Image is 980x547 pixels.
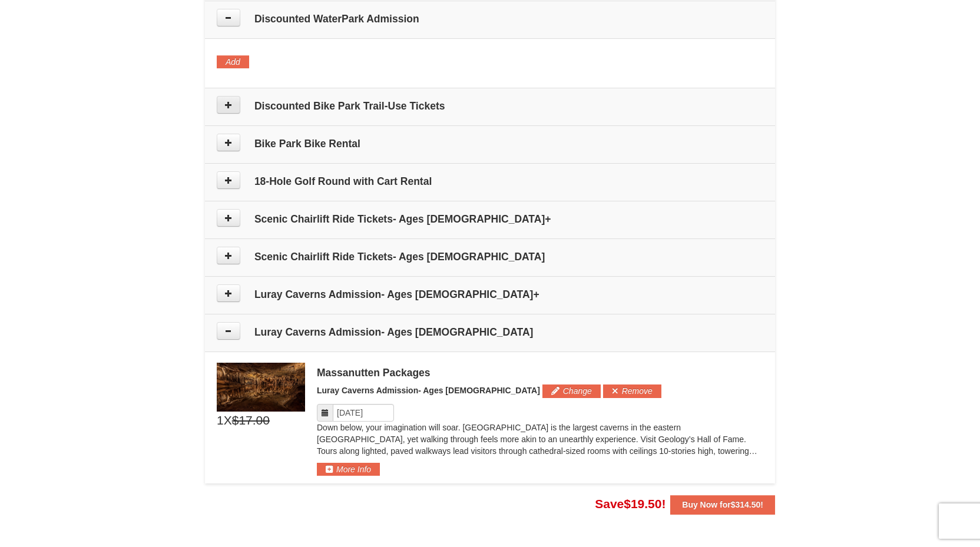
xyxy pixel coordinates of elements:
span: $19.50 [624,497,661,510]
h4: Luray Caverns Admission- Ages [DEMOGRAPHIC_DATA]+ [217,289,763,300]
p: Down below, your imagination will soar. [GEOGRAPHIC_DATA] is the largest caverns in the eastern [... [317,422,763,457]
span: X [224,412,232,429]
button: More Info [317,463,380,476]
button: Buy Now for$314.50! [670,495,775,514]
h4: Scenic Chairlift Ride Tickets- Ages [DEMOGRAPHIC_DATA] [217,251,763,263]
span: Save ! [595,497,666,510]
span: 1 [217,412,224,429]
h4: Scenic Chairlift Ride Tickets- Ages [DEMOGRAPHIC_DATA]+ [217,213,763,225]
h4: Discounted Bike Park Trail-Use Tickets [217,100,763,112]
button: Remove [603,384,661,397]
span: $314.50 [731,500,761,509]
h4: Discounted WaterPark Admission [217,13,763,25]
h4: 18-Hole Golf Round with Cart Rental [217,175,763,187]
button: Change [542,384,601,397]
h4: Luray Caverns Admission- Ages [DEMOGRAPHIC_DATA] [217,326,763,338]
span: Luray Caverns Admission- Ages [DEMOGRAPHIC_DATA] [317,386,540,395]
strong: Buy Now for ! [682,500,763,509]
img: 6619879-49-cfcc8d86.jpg [217,363,305,411]
button: Add [217,55,249,68]
span: $17.00 [232,412,270,429]
div: Massanutten Packages [317,367,763,379]
h4: Bike Park Bike Rental [217,138,763,150]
